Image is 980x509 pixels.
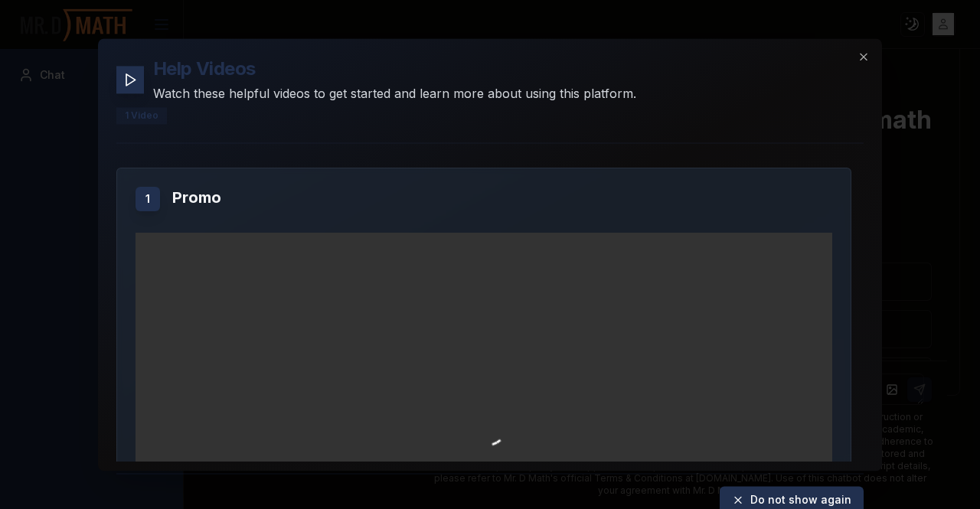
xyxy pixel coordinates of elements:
[172,187,832,208] h3: Promo
[116,107,167,124] div: 1 Video
[153,57,636,81] h2: Help Videos
[136,187,160,211] div: 1
[153,84,636,103] p: Watch these helpful videos to get started and learn more about using this platform.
